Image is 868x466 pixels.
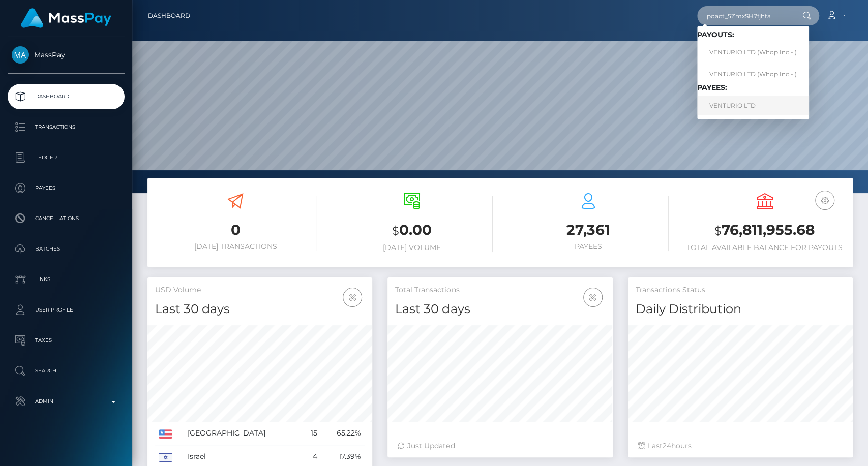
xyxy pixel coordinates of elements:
[638,441,843,451] div: Last hours
[636,285,845,295] h5: Transactions Status
[8,114,125,140] a: Transactions
[302,422,321,445] td: 15
[21,8,111,28] img: MassPay Logo
[8,84,125,109] a: Dashboard
[697,43,809,62] a: VENTURIO LTD (Whop Inc - )
[714,224,722,238] small: $
[395,300,605,318] h4: Last 30 days
[332,243,493,252] h6: [DATE] Volume
[8,267,125,292] a: Links
[8,297,125,323] a: User Profile
[8,358,125,384] a: Search
[395,285,605,295] h5: Total Transactions
[697,96,809,115] a: VENTURIO LTD
[8,236,125,262] a: Batches
[12,46,29,64] img: MassPay
[8,175,125,201] a: Payees
[12,302,121,318] p: User Profile
[8,389,125,414] a: Admin
[159,453,172,462] img: IL.png
[697,65,809,83] a: VENTURIO LTD (Whop Inc - )
[636,300,845,318] h4: Daily Distribution
[8,206,125,231] a: Cancellations
[8,328,125,353] a: Taxes
[12,150,121,165] p: Ledger
[155,285,365,295] h5: USD Volume
[12,241,121,257] p: Batches
[8,50,125,59] span: MassPay
[663,441,671,450] span: 24
[321,422,365,445] td: 65.22%
[155,220,316,240] h3: 0
[392,224,399,238] small: $
[12,333,121,348] p: Taxes
[159,429,172,439] img: US.png
[697,6,793,25] input: Search...
[155,300,365,318] h4: Last 30 days
[12,394,121,409] p: Admin
[684,243,845,252] h6: Total Available Balance for Payouts
[148,5,190,26] a: Dashboard
[697,83,809,92] h6: Payees:
[332,220,493,241] h3: 0.00
[12,119,121,135] p: Transactions
[508,220,669,240] h3: 27,361
[184,422,302,445] td: [GEOGRAPHIC_DATA]
[398,441,602,451] div: Just Updated
[155,242,316,251] h6: [DATE] Transactions
[12,211,121,226] p: Cancellations
[12,272,121,287] p: Links
[12,180,121,196] p: Payees
[697,30,809,39] h6: Payouts:
[8,145,125,170] a: Ledger
[12,89,121,104] p: Dashboard
[508,242,669,251] h6: Payees
[12,363,121,379] p: Search
[684,220,845,241] h3: 76,811,955.68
